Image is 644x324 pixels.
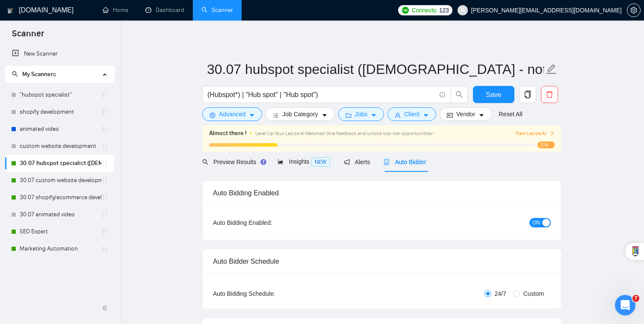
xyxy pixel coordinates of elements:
span: Auto Bidder [384,159,426,165]
button: barsJob Categorycaret-down [266,107,334,121]
span: setting [627,7,640,14]
li: custom website development [5,138,114,155]
span: Vendor [456,109,475,119]
span: robot [384,159,390,165]
span: Custom [520,289,547,298]
div: Tooltip anchor [260,158,267,166]
span: 123 [439,6,449,15]
button: folderJobscaret-down [338,107,384,121]
span: holder [101,109,108,115]
span: Advanced [219,109,245,119]
span: user [395,112,401,118]
span: Almost there ! [209,129,247,138]
div: Auto Bidding Enabled [213,181,551,205]
li: 30.07 custom website development [5,172,114,189]
button: setting [627,3,641,17]
span: Save [486,89,501,100]
li: Marketing Automation [5,240,114,257]
button: settingAdvancedcaret-down [202,107,262,121]
span: area-chart [278,159,284,165]
div: Auto Bidding Enabled: [213,218,325,227]
span: Preview Results [202,159,264,165]
span: ON [532,218,540,227]
a: SEO Expert [20,223,101,240]
span: Level Up Your Laziza AI Matches! Give feedback and unlock top-tier opportunities ! [255,130,434,136]
div: Auto Bidding Schedule: [213,289,325,298]
div: Auto Bidder Schedule [213,249,551,274]
img: logo [7,4,13,18]
span: delete [541,91,558,98]
span: caret-down [322,112,328,118]
span: Scanner [5,27,51,45]
span: holder [101,194,108,201]
span: setting [210,112,216,118]
a: 30.07 hubspot specialist ([DEMOGRAPHIC_DATA] - not for residents) [20,155,101,172]
span: holder [101,177,108,184]
button: Save [473,86,514,103]
span: holder [101,228,108,235]
a: New Scanner [12,45,107,62]
span: holder [101,91,108,98]
span: My Scanners [22,71,56,78]
span: holder [101,126,108,133]
span: Insights [278,158,330,165]
span: Connects: [412,6,437,15]
span: Alerts [344,159,370,165]
li: New Scanner [5,45,114,62]
li: shopify development [5,103,114,121]
a: searchScanner [201,6,233,14]
span: NEW [311,157,330,167]
span: copy [520,91,536,98]
button: search [451,86,468,103]
li: 30.07 animated video [5,206,114,223]
a: custom website development [20,138,101,155]
input: Search Freelance Jobs... [207,89,436,100]
li: "hubspot specialist" [5,86,114,103]
span: search [202,159,208,165]
button: Train Laziza AI [515,130,555,138]
a: homeHome [103,6,128,14]
span: info-circle [440,92,445,97]
span: holder [101,160,108,167]
span: idcard [447,112,453,118]
span: caret-down [423,112,429,118]
button: userClientcaret-down [387,107,436,121]
span: holder [101,143,108,150]
a: 30.07 shopify/ecommerce development (worldwide) [20,189,101,206]
button: delete [541,86,558,103]
span: notification [344,159,350,165]
span: search [451,91,467,98]
a: 30.07 custom website development [20,172,101,189]
iframe: Intercom live chat [615,295,635,315]
span: search [12,71,18,77]
span: caret-down [249,112,255,118]
input: Scanner name... [207,59,544,80]
span: holder [101,245,108,252]
span: Job Category [282,109,318,119]
a: dashboardDashboard [145,6,184,14]
img: upwork-logo.png [402,7,409,14]
span: Client [404,109,419,119]
span: 24/7 [491,289,510,298]
li: 30.07 shopify/ecommerce development (worldwide) [5,189,114,206]
span: caret-down [479,112,484,118]
span: folder [346,112,352,118]
button: idcardVendorcaret-down [440,107,492,121]
span: holder [101,211,108,218]
span: user [460,7,466,13]
li: 30.07 hubspot specialist (United States - not for residents) [5,155,114,172]
a: shopify development [20,103,101,121]
a: "hubspot specialist" [20,86,101,103]
a: Reset All [499,109,522,119]
a: setting [627,7,641,14]
span: 21% [538,141,555,148]
span: Jobs [355,109,368,119]
li: SEO Expert [5,223,114,240]
span: caret-down [371,112,377,118]
a: 30.07 animated video [20,206,101,223]
span: My Scanners [12,71,56,78]
span: 7 [632,295,639,302]
span: right [549,131,555,136]
span: double-left [102,304,110,312]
